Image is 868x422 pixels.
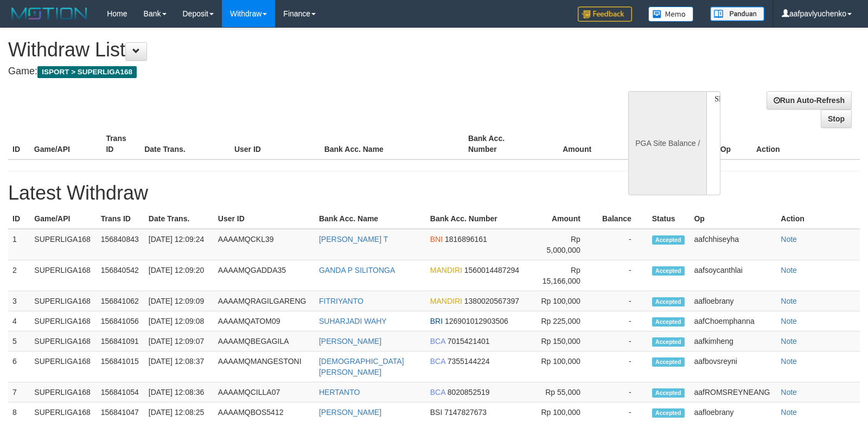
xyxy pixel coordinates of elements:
[319,408,381,417] a: [PERSON_NAME]
[444,408,487,417] span: 7147827673
[597,311,648,331] td: -
[532,229,597,260] td: Rp 5,000,000
[597,209,648,229] th: Balance
[752,129,860,159] th: Action
[30,129,102,159] th: Game/API
[144,229,214,260] td: [DATE] 12:09:24
[8,291,30,311] td: 3
[430,297,462,305] span: MANDIRI
[8,5,91,22] img: MOTION_logo.png
[781,297,797,305] a: Note
[8,66,568,77] h4: Game:
[8,351,30,382] td: 6
[690,260,776,291] td: aafsoycanthlai
[144,260,214,291] td: [DATE] 12:09:20
[97,229,144,260] td: 156840843
[532,311,597,331] td: Rp 225,000
[430,337,445,346] span: BCA
[690,209,776,229] th: Op
[652,388,685,398] span: Accepted
[30,260,96,291] td: SUPERLIGA168
[597,331,648,351] td: -
[776,209,860,229] th: Action
[144,209,214,229] th: Date Trans.
[464,297,519,305] span: 1380020567397
[767,91,852,110] a: Run Auto-Refresh
[690,291,776,311] td: aafloebrany
[781,266,797,274] a: Note
[8,382,30,402] td: 7
[710,7,764,21] img: panduan.png
[532,331,597,351] td: Rp 150,000
[628,91,706,195] div: PGA Site Balance /
[426,209,532,229] th: Bank Acc. Number
[319,297,363,305] a: FITRIYANTO
[690,229,776,260] td: aafchhiseyha
[430,266,462,274] span: MANDIRI
[430,408,443,417] span: BSI
[781,235,797,244] a: Note
[214,331,315,351] td: AAAAMQBEGAGILA
[144,311,214,331] td: [DATE] 12:09:08
[532,351,597,382] td: Rp 100,000
[532,291,597,311] td: Rp 100,000
[781,408,797,417] a: Note
[8,209,30,229] th: ID
[30,351,96,382] td: SUPERLIGA168
[315,209,426,229] th: Bank Acc. Name
[319,388,360,397] a: HERTANTO
[97,260,144,291] td: 156840542
[8,182,860,204] h1: Latest Withdraw
[37,66,137,78] span: ISPORT > SUPERLIGA168
[8,260,30,291] td: 2
[144,331,214,351] td: [DATE] 12:09:07
[30,382,96,402] td: SUPERLIGA168
[430,235,443,244] span: BNI
[532,260,597,291] td: Rp 15,166,000
[448,388,490,397] span: 8020852519
[532,382,597,402] td: Rp 55,000
[8,129,30,159] th: ID
[97,382,144,402] td: 156841054
[214,382,315,402] td: AAAAMQCILLA07
[448,337,490,346] span: 7015421401
[578,7,632,22] img: Feedback.jpg
[430,388,445,397] span: BCA
[97,351,144,382] td: 156841015
[319,266,395,274] a: GANDA P SILITONGA
[464,266,519,274] span: 1560014487294
[690,382,776,402] td: aafROMSREYNEANG
[597,229,648,260] td: -
[30,331,96,351] td: SUPERLIGA168
[8,39,568,61] h1: Withdraw List
[214,209,315,229] th: User ID
[652,408,685,418] span: Accepted
[319,337,381,346] a: [PERSON_NAME]
[97,291,144,311] td: 156841062
[648,7,694,22] img: Button%20Memo.svg
[30,209,96,229] th: Game/API
[445,235,487,244] span: 1816896161
[781,357,797,366] a: Note
[430,317,443,325] span: BRI
[214,311,315,331] td: AAAAMQATOM09
[97,311,144,331] td: 156841056
[781,317,797,325] a: Note
[690,351,776,382] td: aafbovsreyni
[597,291,648,311] td: -
[144,382,214,402] td: [DATE] 12:08:36
[445,317,508,325] span: 126901012903506
[319,235,388,244] a: [PERSON_NAME] T
[8,311,30,331] td: 4
[652,297,685,306] span: Accepted
[652,317,685,327] span: Accepted
[532,209,597,229] th: Amount
[648,209,690,229] th: Status
[536,129,608,159] th: Amount
[97,331,144,351] td: 156841091
[597,382,648,402] td: -
[652,235,685,245] span: Accepted
[144,291,214,311] td: [DATE] 12:09:09
[230,129,320,159] th: User ID
[690,331,776,351] td: aafkimheng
